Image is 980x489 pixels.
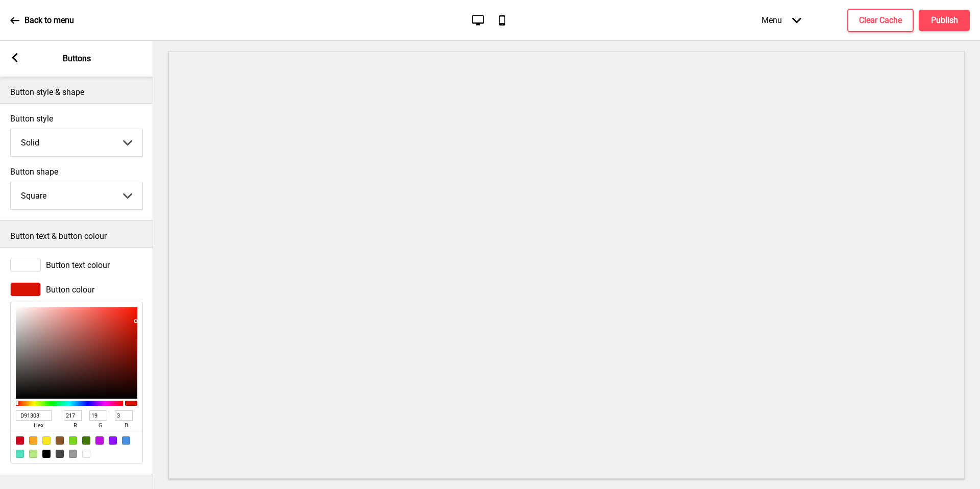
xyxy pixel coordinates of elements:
[16,450,24,458] div: #50E3C2
[29,436,37,445] div: #F5A623
[95,436,104,445] div: #BD10E0
[751,5,812,35] div: Menu
[89,421,112,431] span: g
[63,53,91,64] p: Buttons
[42,436,51,445] div: #F8E71C
[10,231,143,242] p: Button text & button colour
[859,15,902,26] h4: Clear Cache
[82,436,90,445] div: #417505
[56,450,64,458] div: #4A4A4A
[69,436,77,445] div: #7ED321
[82,450,90,458] div: #FFFFFF
[919,10,970,31] button: Publish
[42,450,51,458] div: #000000
[10,282,143,297] div: Button colour
[10,87,143,98] p: Button style & shape
[16,421,61,431] span: hex
[931,15,958,26] h4: Publish
[115,421,137,431] span: b
[10,7,74,34] a: Back to menu
[69,450,77,458] div: #9B9B9B
[16,436,24,445] div: #D0021B
[46,260,110,270] span: Button text colour
[122,436,130,445] div: #4A90E2
[24,15,74,26] p: Back to menu
[56,436,64,445] div: #8B572A
[64,421,86,431] span: r
[109,436,117,445] div: #9013FE
[10,114,143,124] label: Button style
[29,450,37,458] div: #B8E986
[46,285,94,295] span: Button colour
[10,258,143,272] div: Button text colour
[847,9,914,32] button: Clear Cache
[10,167,143,177] label: Button shape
